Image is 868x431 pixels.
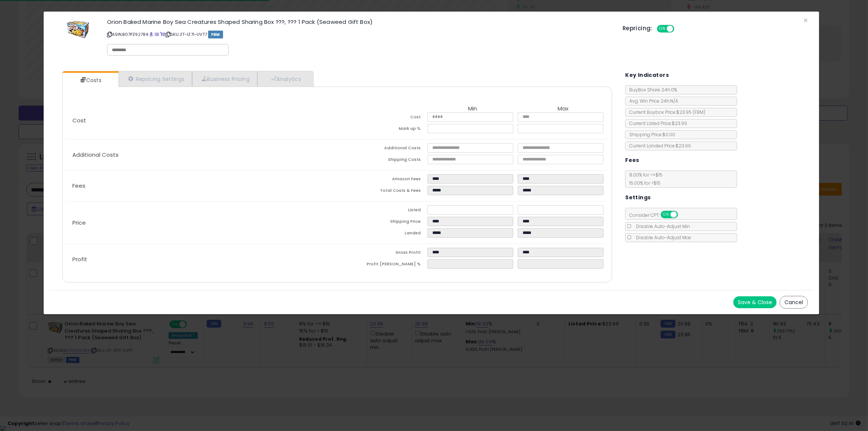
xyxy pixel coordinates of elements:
p: Price [66,220,337,226]
td: Mark up % [337,124,427,135]
th: Max [518,106,608,112]
span: × [803,15,808,26]
a: Costs [63,73,118,88]
td: Additional Costs [337,143,427,155]
a: Business Pricing [192,71,257,87]
span: ON [662,212,671,218]
td: Profit [PERSON_NAME] % [337,259,427,271]
span: ( FBM ) [693,109,705,115]
span: 8.00 % for <= $15 [626,172,662,186]
p: Profit [66,256,337,262]
p: Additional Costs [66,152,337,158]
h5: Repricing: [623,25,652,31]
td: Shipping Costs [337,155,427,166]
span: OFF [677,212,689,218]
span: Shipping Price: $0.00 [626,131,675,138]
span: OFF [673,26,685,32]
span: Current Buybox Price: [626,109,705,115]
span: Current Landed Price: $23.99 [626,143,691,149]
a: BuyBox page [150,31,154,37]
th: Min [427,106,518,112]
p: ASIN: B07PZ92784 | SKU: ZT-IZ7I-UVT7 [107,28,611,40]
a: Your listing only [160,31,164,37]
span: Avg. Win Price 24h: N/A [626,98,678,104]
span: $23.95 [676,109,705,115]
td: Gross Profit [337,248,427,259]
span: Consider CPT: [626,212,688,218]
a: All offer listings [155,31,159,37]
td: Cost [337,112,427,124]
p: Cost [66,118,337,124]
td: Total Costs & Fees [337,186,427,197]
h5: Settings [625,193,651,202]
span: FBM [208,31,223,38]
span: Current Listed Price: $23.99 [626,120,687,127]
p: Fees [66,183,337,189]
td: Amazon Fees [337,174,427,186]
img: 516FzQRUpDL._SL60_.jpg [67,19,89,40]
h5: Fees [625,156,639,165]
span: ON [658,26,667,32]
span: Disable Auto-Adjust Max [632,234,691,241]
span: BuyBox Share 24h: 0% [626,87,677,93]
h3: Orion Baked Marine Boy Sea Creatures Shaped Sharing Box ???, ??? 1 Pack (Seaweed Gift Box) [107,19,611,25]
td: Listed [337,205,427,217]
button: Cancel [780,296,808,309]
td: Landed [337,228,427,240]
td: Shipping Price [337,217,427,228]
button: Save & Close [733,296,777,308]
span: 15.00 % for > $15 [626,180,661,186]
a: Analytics [257,71,313,87]
a: Repricing Settings [119,71,192,87]
h5: Key Indicators [625,71,669,80]
span: Disable Auto-Adjust Min [632,223,690,229]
